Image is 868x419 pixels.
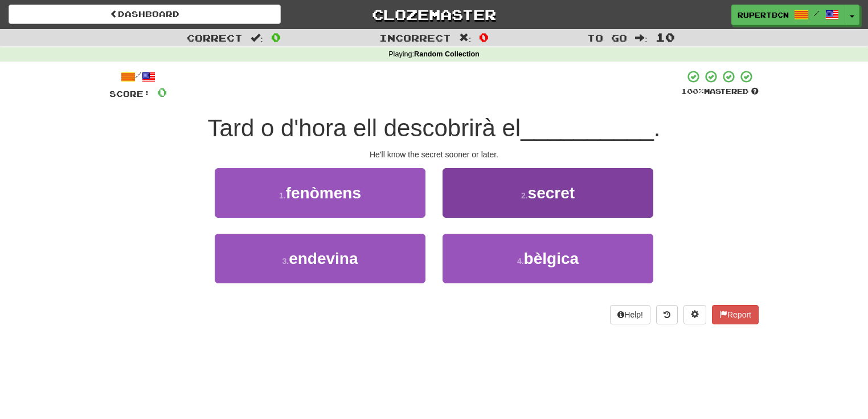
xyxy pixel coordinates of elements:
button: Help! [610,305,650,324]
span: fenòmens [286,184,361,202]
button: 1.fenòmens [215,168,425,218]
a: RupertBCN / [731,5,845,25]
a: Clozemaster [298,5,570,25]
div: He'll know the secret sooner or later. [109,149,759,160]
span: 0 [157,85,167,99]
span: __________ [521,115,654,141]
a: Dashboard [9,5,281,24]
span: : [459,33,472,43]
strong: Random Collection [414,50,480,58]
span: 10 [656,30,675,44]
small: 1 . [279,191,286,200]
span: To go [587,32,627,43]
span: bèlgica [524,250,579,267]
button: 3.endevina [215,234,425,283]
span: Tard o d'hora ell descobrirà el [208,115,521,141]
span: Incorrect [379,32,451,43]
span: 0 [271,30,281,44]
span: : [251,33,263,43]
span: / [814,9,820,17]
button: Round history (alt+y) [656,305,678,324]
span: RupertBCN [738,10,789,20]
button: Report [712,305,759,324]
small: 3 . [282,257,289,266]
span: : [635,33,648,43]
span: Correct [187,32,243,43]
small: 2 . [521,191,528,200]
span: endevina [289,250,358,267]
small: 4 . [517,257,524,266]
div: Mastered [681,87,759,97]
span: secret [528,184,575,202]
span: 0 [479,30,489,44]
span: 100 % [681,87,704,96]
button: 2.secret [443,168,653,218]
span: . [654,115,661,141]
button: 4.bèlgica [443,234,653,283]
div: / [109,70,167,84]
span: Score: [109,89,150,99]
